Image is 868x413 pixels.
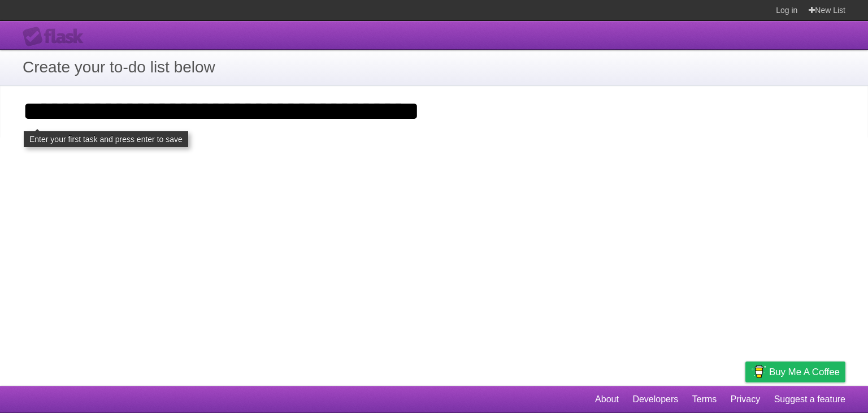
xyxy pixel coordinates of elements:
[595,389,619,410] a: About
[769,362,840,382] span: Buy me a coffee
[745,362,845,382] a: Buy me a coffee
[692,389,717,410] a: Terms
[23,27,90,47] div: Flask
[774,389,845,410] a: Suggest a feature
[731,389,760,410] a: Privacy
[23,55,845,79] h1: Create your to-do list below
[751,362,766,381] img: Buy me a coffee
[632,389,678,410] a: Developers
